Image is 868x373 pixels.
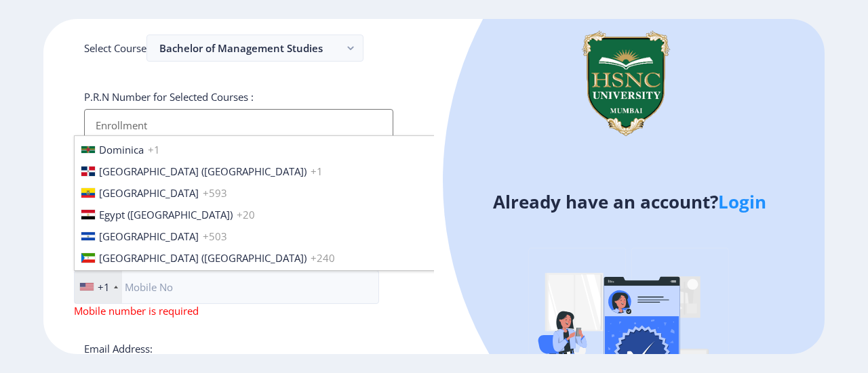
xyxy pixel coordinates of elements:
div: United States: +1 [75,271,122,303]
input: Enrollment [84,109,393,141]
button: Bachelor of Management Studies [146,35,363,62]
input: Mobile No [74,270,379,304]
span: +240 [311,251,335,265]
label: Email Address: [84,342,153,355]
span: +503 [203,229,227,243]
span: +20 [237,208,255,221]
span: [GEOGRAPHIC_DATA] ([GEOGRAPHIC_DATA]) [99,251,307,265]
span: [GEOGRAPHIC_DATA] [99,186,199,200]
span: +1 [148,143,160,156]
label: P.R.N Number for Selected Courses : [84,90,254,104]
span: [GEOGRAPHIC_DATA] ([GEOGRAPHIC_DATA]) [99,164,307,178]
div: +1 [98,280,110,294]
span: +593 [203,186,227,200]
span: Egypt (‫[GEOGRAPHIC_DATA]‬‎) [99,208,233,221]
span: Dominica [99,143,144,156]
span: +1 [311,164,323,178]
a: Login [718,190,766,214]
img: logo [561,19,690,148]
span: [GEOGRAPHIC_DATA] [99,229,199,243]
h4: Already have an account? [444,191,814,213]
span: Mobile number is required [74,304,199,317]
label: Select Course [84,41,146,55]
